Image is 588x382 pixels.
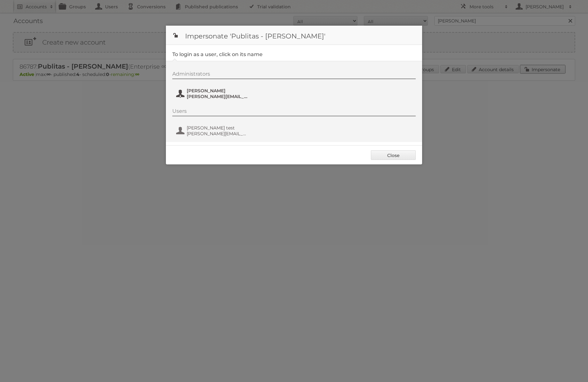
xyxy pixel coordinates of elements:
[187,94,249,99] span: [PERSON_NAME][EMAIL_ADDRESS][DOMAIN_NAME]
[187,131,249,137] span: [PERSON_NAME][EMAIL_ADDRESS][DOMAIN_NAME]
[172,71,416,79] div: Administrators
[172,51,263,57] legend: To login as a user, click on its name
[187,88,249,94] span: [PERSON_NAME]
[166,26,422,45] h1: Impersonate 'Publitas - [PERSON_NAME]'
[176,124,251,137] button: [PERSON_NAME] test [PERSON_NAME][EMAIL_ADDRESS][DOMAIN_NAME]
[172,108,416,116] div: Users
[187,125,249,131] span: [PERSON_NAME] test
[371,150,416,160] a: Close
[176,87,251,100] button: [PERSON_NAME] [PERSON_NAME][EMAIL_ADDRESS][DOMAIN_NAME]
